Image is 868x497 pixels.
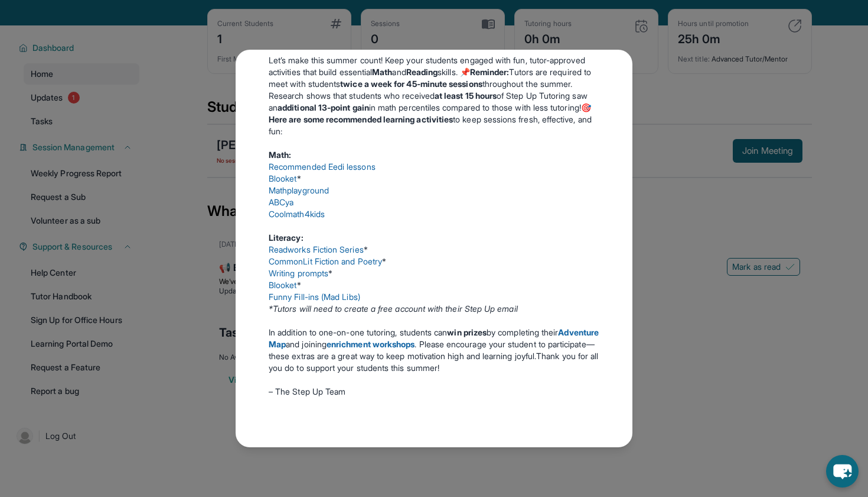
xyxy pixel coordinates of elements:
strong: Reminder: [470,67,510,77]
p: Research shows that students who received of Step Up Tutoring saw an in math percentiles compared... [269,90,599,137]
strong: at least 15 hours [435,91,497,101]
button: chat-button [826,455,859,488]
p: Let’s make this summer count! Keep your students engaged with fun, tutor-approved activities that... [269,54,599,90]
strong: Math [372,67,392,77]
a: Readworks Fiction Series [269,244,364,254]
a: Funny Fill-ins (Mad Libs) [269,292,360,302]
a: Writing prompts [269,268,328,278]
strong: win prizes [447,327,487,337]
a: Recommended Eedi lessons [269,162,376,172]
strong: Here are some recommended learning activities [269,114,453,124]
strong: Literacy: [269,233,304,243]
a: Blooket [269,280,297,290]
strong: Math: [269,150,291,160]
p: – The Step Up Team [269,386,599,398]
p: In addition to one-on-one tutoring, students can by completing their and joining . Please encoura... [269,327,599,374]
strong: Reading [406,67,438,77]
a: CommonLit Fiction and Poetry [269,256,382,266]
a: Mathplayground [269,185,329,195]
a: Coolmath4kids [269,209,325,219]
strong: twice a week for 45-minute sessions [340,79,482,89]
a: enrichment workshops [327,339,415,349]
a: Blooket [269,173,297,183]
a: ABCya [269,197,293,207]
strong: additional 13-point gain [278,102,369,112]
em: *Tutors will need to create a free account with their Step Up email [269,304,518,314]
